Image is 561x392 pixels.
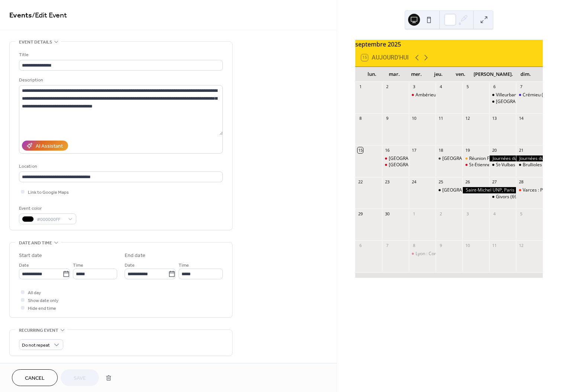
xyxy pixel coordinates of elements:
[465,211,470,216] div: 3
[411,211,417,216] div: 1
[462,162,489,168] div: St-Etienne. Conf; terrorisme
[489,155,516,162] div: Journées du Patrimoine
[358,147,363,153] div: 15
[438,242,443,248] div: 9
[427,67,449,82] div: jeu.
[489,194,516,200] div: Givors (69):Harkis
[358,211,363,216] div: 29
[438,179,443,185] div: 25
[384,116,390,121] div: 9
[384,179,390,185] div: 23
[389,155,453,162] div: [GEOGRAPHIC_DATA]. Aviation
[416,251,485,257] div: Lyon : Conférence désinformation
[518,147,524,153] div: 21
[19,261,29,269] span: Date
[411,84,417,90] div: 3
[465,179,470,185] div: 26
[409,251,436,257] div: Lyon : Conférence désinformation
[465,147,470,153] div: 19
[516,92,543,98] div: Crémieu (38) :Bourse Armes
[516,162,543,168] div: Brullioles (69). Repas Légion
[383,67,405,82] div: mar.
[416,92,499,98] div: Ambérieu (01) Prise de commandement
[19,252,42,260] div: Start date
[361,67,383,82] div: lun.
[25,375,45,382] span: Cancel
[465,116,470,121] div: 12
[469,155,501,162] div: Réunion FARAC
[19,51,221,59] div: Title
[125,261,135,269] span: Date
[384,211,390,216] div: 30
[355,40,543,49] div: septembre 2025
[12,369,58,386] button: Cancel
[358,116,363,121] div: 8
[411,147,417,153] div: 17
[19,327,58,334] span: Recurring event
[489,99,516,105] div: Lyon. Libération
[411,116,417,121] div: 10
[491,116,497,121] div: 13
[19,163,221,170] div: Location
[32,8,67,23] span: / Edit Event
[19,76,221,84] div: Description
[36,142,63,150] div: AI Assistant
[382,162,409,168] div: Lyon. Montluc
[9,8,32,23] a: Events
[409,92,436,98] div: Ambérieu (01) Prise de commandement
[389,162,481,168] div: [GEOGRAPHIC_DATA]. [GEOGRAPHIC_DATA]
[438,116,443,121] div: 11
[19,38,52,46] span: Event details
[384,84,390,90] div: 2
[472,67,515,82] div: [PERSON_NAME].
[515,67,537,82] div: dim.
[28,305,56,312] span: Hide end time
[436,155,462,162] div: Grenoble : Bazeilles
[449,67,471,82] div: ven.
[491,242,497,248] div: 11
[438,211,443,216] div: 2
[438,84,443,90] div: 4
[358,179,363,185] div: 22
[518,242,524,248] div: 12
[518,179,524,185] div: 28
[489,92,516,98] div: Villeurbanne (69) Libération
[496,194,555,200] div: Givors (69):[PERSON_NAME]
[436,187,462,193] div: Lyon : Harkis
[516,155,543,162] div: Journées du Patrimoine
[22,341,50,350] span: Do not repeat
[438,147,443,153] div: 18
[384,242,390,248] div: 7
[405,67,427,82] div: mer.
[491,211,497,216] div: 4
[28,189,69,196] span: Link to Google Maps
[518,116,524,121] div: 14
[462,155,489,162] div: Réunion FARAC
[411,179,417,185] div: 24
[518,211,524,216] div: 5
[442,187,504,193] div: [GEOGRAPHIC_DATA] : Harkis
[19,205,75,212] div: Event color
[358,84,363,90] div: 1
[462,187,516,193] div: Saint-Michel UNP, Paris
[22,141,68,151] button: AI Assistant
[442,155,509,162] div: [GEOGRAPHIC_DATA] : Bazeilles
[179,261,189,269] span: Time
[465,84,470,90] div: 5
[491,147,497,153] div: 20
[384,147,390,153] div: 16
[518,84,524,90] div: 7
[491,84,497,90] div: 6
[125,252,145,260] div: End date
[28,297,58,305] span: Show date only
[491,179,497,185] div: 27
[489,162,516,168] div: St-Vulbas (01) : Passeurs du clair de lune
[358,242,363,248] div: 6
[496,92,553,98] div: Villeurbanne (69) Libération
[465,242,470,248] div: 10
[516,187,543,193] div: Varces : Passation de commandement 7ème BCA
[411,242,417,248] div: 8
[37,216,64,224] span: #000000FF
[28,289,41,297] span: All day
